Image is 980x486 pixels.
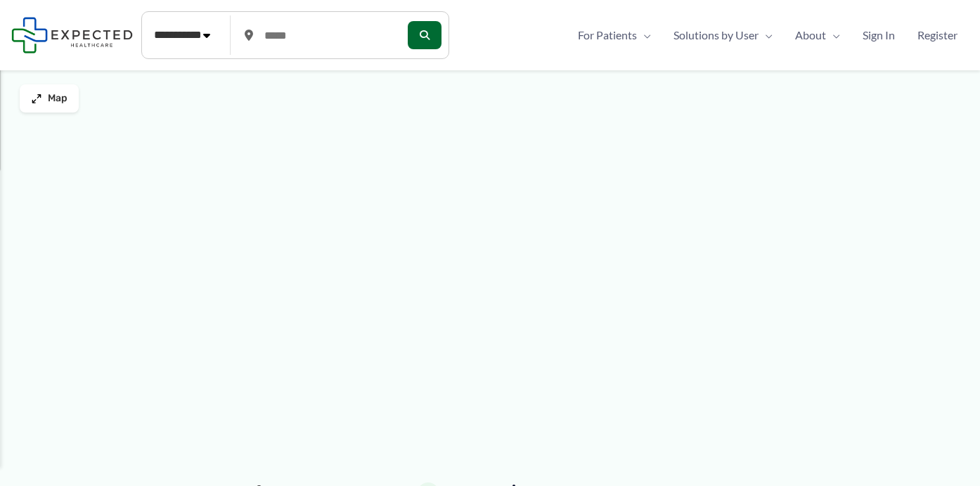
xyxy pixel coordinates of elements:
span: Menu Toggle [759,25,773,46]
span: Solutions by User [673,25,759,46]
span: Menu Toggle [637,25,651,46]
span: Sign In [863,25,895,46]
span: For Patients [578,25,637,46]
a: Solutions by UserMenu Toggle [662,25,784,46]
a: For PatientsMenu Toggle [567,25,662,46]
a: Register [906,25,969,46]
span: Map [48,93,67,105]
span: Menu Toggle [826,25,840,46]
a: AboutMenu Toggle [784,25,851,46]
img: Maximize [31,93,42,104]
span: About [795,25,826,46]
button: Map [20,84,79,113]
img: Expected Healthcare Logo - side, dark font, small [11,17,133,53]
span: Register [917,25,958,46]
a: Sign In [851,25,906,46]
